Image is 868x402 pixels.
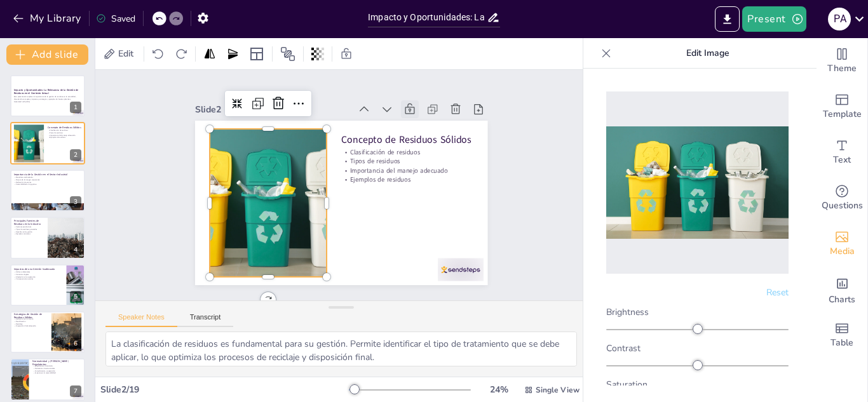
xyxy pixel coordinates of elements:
p: Tipos de residuos [48,131,81,134]
div: P A [828,8,851,30]
p: Normatividad y [PERSON_NAME] Regulatorios [32,359,81,366]
span: Position [280,46,295,62]
p: Concepto de Residuos Sólidos [345,133,477,160]
p: Importancia del manejo adecuado [342,166,475,189]
button: My Library [10,8,86,29]
div: 1 [70,102,81,113]
div: 6 [10,311,85,353]
p: Reciclaje [14,323,48,325]
p: Tipos de residuos generados [14,229,44,231]
span: Edit [116,48,136,60]
div: 3 [10,170,85,211]
div: Add ready made slides [817,84,867,130]
div: Layout [247,44,267,64]
div: Contrast [606,342,789,354]
span: Text [833,153,851,167]
p: Sectores productivos [14,226,44,229]
p: Concepto de Residuos Sólidos [48,125,81,129]
p: Reducción en la fuente [14,318,48,321]
p: Generated with [URL] [14,100,81,103]
div: 3 [70,196,81,208]
div: Slide 2 / 19 [100,384,349,396]
p: Clasificación de residuos [48,129,81,131]
div: 5 [10,264,85,306]
button: Speaker Notes [105,313,177,327]
p: Edit Image [616,38,799,69]
p: Tipos de residuos [343,157,475,180]
button: Add slide [6,44,88,65]
p: Importancia del manejo adecuado [48,134,81,137]
div: Saturation [606,379,789,391]
p: Estrategias de Gestión de Residuos Sólidos [14,312,48,319]
div: 6 [70,338,81,349]
p: Esta presentación explora la importancia de la gestión de residuos en la actualidad, discutiendo ... [14,96,81,100]
p: Ejemplos de residuos [341,175,473,198]
p: Afectación a la reputación [14,276,63,278]
p: Desafíos en la gestión [14,231,44,233]
p: Clasificación de residuos [344,148,477,171]
p: Importancia de la Gestión en el Sector Industrial [14,173,81,177]
button: Present [742,6,806,32]
div: 2 [10,122,85,164]
div: Saved [96,13,135,25]
button: P A [828,6,851,32]
p: Regulaciones nacionales [32,365,81,368]
p: Impacto en la sostenibilidad [32,372,81,375]
p: Principales Fuentes de Residuos en la Industria [14,219,44,226]
p: Reutilización [14,320,48,323]
p: Consecuencias sociales [14,278,63,280]
p: Mejora de la imagen corporativa [14,178,81,181]
p: Beneficios ambientales [14,177,81,179]
textarea: La clasificación de residuos es fundamental para su gestión. Permite identificar el tipo de trata... [105,332,577,366]
div: 7 [10,358,85,400]
div: 1 [10,75,85,117]
div: 4 [10,217,85,258]
p: Disposición final adecuada [14,325,48,328]
div: 2 [70,149,81,161]
img: https://cdn.sendsteps.com/images/slides/2025_18_08_07_08-u63WnJy8UFlCsQl8.jpeg [606,126,789,238]
span: Reset [766,286,789,298]
div: Add text boxes [817,130,867,175]
div: Brightness [606,306,789,318]
div: 24 % [484,384,514,396]
span: Theme [827,62,857,76]
span: Media [830,245,855,258]
div: Add a table [817,312,867,358]
p: Normativas internacionales [32,368,81,370]
div: Add images, graphics, shapes or video [817,221,867,267]
div: Change the overall theme [817,38,867,84]
input: Insert title [368,8,487,27]
div: 5 [70,291,81,302]
div: 4 [70,244,81,255]
span: Single View [536,385,580,395]
p: Cumplimiento y supervisión [32,370,81,373]
button: Transcript [177,313,234,327]
span: Table [831,336,853,350]
p: Daños ambientales [14,271,63,273]
span: Template [823,107,862,121]
p: Sanciones legales [14,273,63,276]
p: Impactos de una Gestión Inadecuada [14,267,63,271]
div: Get real-time input from your audience [817,175,867,221]
strong: Impacto y Oportunidades: La Relevancia de la Gestión de Residuos en el Contexto Actual [14,88,78,95]
div: Add charts and graphs [817,267,867,312]
span: Charts [829,293,855,307]
p: Ejemplos concretos [14,233,44,236]
p: Sostenibilidad a largo plazo [14,184,81,186]
div: 7 [70,385,81,397]
p: Ejemplos de residuos [48,136,81,138]
button: Export to PowerPoint [715,6,740,32]
span: Questions [822,199,863,213]
p: Reducción de costos [14,181,81,184]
